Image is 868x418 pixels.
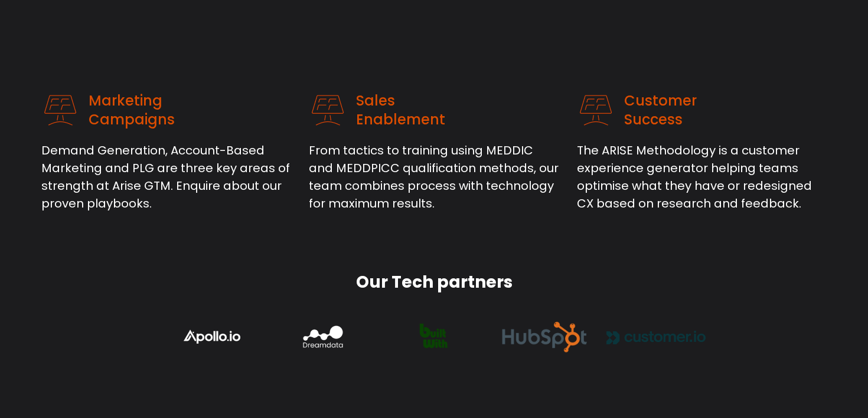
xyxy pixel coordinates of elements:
[184,322,240,351] img: apollo.io
[41,141,291,212] p: Demand Generation, Account-Based Marketing and PLG are three key areas of strength at Arise GTM. ...
[312,95,344,126] img: Group 1
[624,91,697,130] h3: Customer Success
[273,324,373,349] img: dreamdata logo
[577,141,827,212] p: The ARISE Methodology is a customer experience generator helping teams optimise what they have or...
[606,330,706,344] img: Customer.io
[162,271,706,294] h2: Our Tech partners
[89,91,175,130] h3: Marketing Campaigns
[495,320,595,353] img: hubspot logo
[580,95,612,126] img: Group 1
[309,141,559,212] p: From tactics to training using MEDDIC and MEDDPICC qualification methods, our team combines proce...
[419,322,449,351] img: builtwith logo-1
[356,91,445,130] h3: Sales Enablement
[44,95,77,126] img: Group 1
